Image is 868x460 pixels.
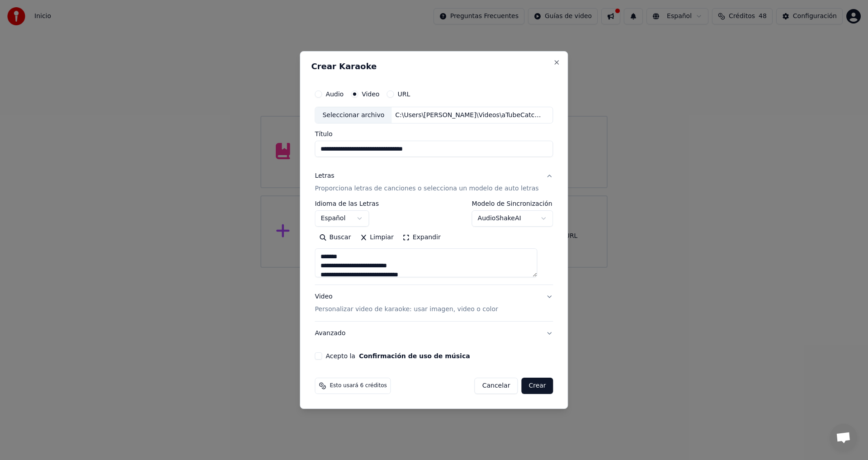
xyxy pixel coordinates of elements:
[325,91,344,97] label: Audio
[315,172,334,181] div: Letras
[359,353,470,359] button: Acepto la
[397,91,410,97] label: URL
[315,305,498,314] p: Personalizar video de karaoke: usar imagen, video o color
[315,185,538,194] p: Proporciona letras de canciones o selecciona un modelo de auto letras
[315,322,553,345] button: Avanzado
[472,201,553,207] label: Modelo de Sincronización
[362,91,379,97] label: Video
[392,111,545,120] div: C:\Users\[PERSON_NAME]\Videos\aTubeCatcher\[PERSON_NAME] Estoy Yo Sin Ti (Videoclip).mp4
[315,201,379,207] label: Idioma de las Letras
[311,62,557,71] h2: Crear Karaoke
[475,378,518,394] button: Cancelar
[315,131,553,138] label: Título
[315,165,553,201] button: LetrasProporciona letras de canciones o selecciona un modelo de auto letras
[315,285,553,322] button: VideoPersonalizar video de karaoke: usar imagen, video o color
[315,231,355,245] button: Buscar
[315,201,553,285] div: LetrasProporciona letras de canciones o selecciona un modelo de auto letras
[521,378,553,394] button: Crear
[398,231,445,245] button: Expandir
[330,382,387,389] span: Esto usará 6 créditos
[315,107,392,123] div: Seleccionar archivo
[325,353,470,359] label: Acepto la
[355,231,398,245] button: Limpiar
[315,293,498,314] div: Video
